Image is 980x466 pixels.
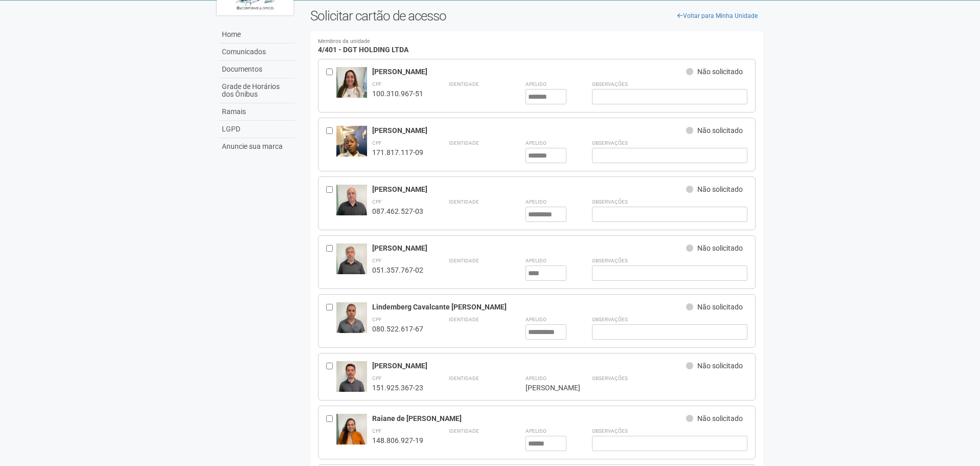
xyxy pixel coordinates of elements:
strong: Observações [592,428,628,434]
strong: Observações [592,317,628,322]
div: 171.817.117-09 [372,148,423,157]
span: Não solicitado [697,244,743,252]
strong: Observações [592,81,628,87]
img: user.jpg [336,243,367,284]
div: 151.925.367-23 [372,383,423,392]
div: [PERSON_NAME] [372,361,687,370]
strong: CPF [372,375,382,381]
span: Não solicitado [697,185,743,193]
img: user.jpg [336,302,367,343]
strong: Identidade [449,375,479,381]
a: Voltar para Minha Unidade [672,8,763,24]
div: [PERSON_NAME] [372,67,687,76]
div: 148.806.927-19 [372,436,423,445]
a: LGPD [219,121,295,138]
strong: Observações [592,199,628,205]
strong: Apelido [526,81,546,87]
strong: Identidade [449,317,479,322]
strong: CPF [372,199,382,205]
div: Raiane de [PERSON_NAME] [372,414,687,423]
img: user.jpg [336,67,367,108]
a: Comunicados [219,43,295,61]
span: Não solicitado [697,68,743,76]
strong: Apelido [526,258,546,263]
a: Home [219,26,295,43]
strong: CPF [372,258,382,263]
strong: Identidade [449,199,479,205]
div: [PERSON_NAME] [372,185,687,194]
h4: 4/401 - DGT HOLDING LTDA [318,39,756,54]
span: Não solicitado [697,126,743,135]
strong: Observações [592,140,628,146]
img: user.jpg [336,126,367,167]
a: Ramais [219,103,295,121]
div: [PERSON_NAME] [372,126,687,135]
strong: CPF [372,81,382,87]
strong: Apelido [526,375,546,381]
a: Grade de Horários dos Ônibus [219,78,295,103]
div: 100.310.967-51 [372,89,423,98]
div: [PERSON_NAME] [372,243,687,253]
strong: CPF [372,428,382,434]
div: [PERSON_NAME] [526,383,566,392]
strong: Identidade [449,140,479,146]
strong: Apelido [526,199,546,205]
div: 087.462.527-03 [372,207,423,216]
strong: Identidade [449,258,479,263]
strong: Identidade [449,428,479,434]
strong: Apelido [526,140,546,146]
div: 051.357.767-02 [372,265,423,275]
span: Não solicitado [697,414,743,423]
strong: Observações [592,375,628,381]
strong: Apelido [526,428,546,434]
img: user.jpg [336,414,367,455]
img: user.jpg [336,361,367,402]
strong: CPF [372,317,382,322]
a: Anuncie sua marca [219,138,295,155]
small: Membros da unidade [318,39,756,45]
div: 080.522.617-67 [372,324,423,334]
strong: Identidade [449,81,479,87]
div: Lindemberg Cavalcante [PERSON_NAME] [372,302,687,312]
a: Documentos [219,61,295,78]
strong: Apelido [526,317,546,322]
span: Não solicitado [697,303,743,311]
h2: Solicitar cartão de acesso [310,8,764,24]
strong: CPF [372,140,382,146]
strong: Observações [592,258,628,263]
img: user.jpg [336,185,367,226]
span: Não solicitado [697,362,743,370]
